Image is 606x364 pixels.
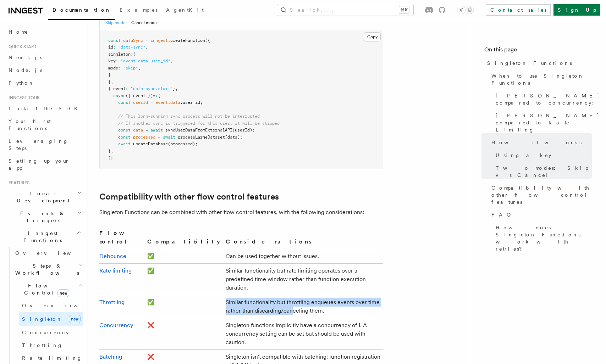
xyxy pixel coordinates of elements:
[491,184,592,206] span: Compatibility with other flow control features
[113,93,126,98] span: async
[162,2,208,19] a: AgentKit
[9,55,42,60] span: Next.js
[166,7,204,13] span: AgentKit
[168,100,170,105] span: .
[6,227,83,247] button: Inngest Functions
[131,52,133,57] span: :
[6,180,29,186] span: Features
[153,93,158,98] span: =>
[493,109,592,136] a: [PERSON_NAME] compared to Rate Limiting:
[487,60,572,67] span: Singleton Functions
[118,121,280,126] span: // If another sync is triggered for this user, it will be skipped
[178,135,225,140] span: processLargeDataset
[277,4,413,16] button: Search...⌘K
[118,141,131,146] span: await
[496,92,600,106] span: [PERSON_NAME] compared to concurrency:
[223,263,383,295] td: Similar functionality but rate limiting operates over a predefined time window rather than functi...
[108,45,113,50] span: id
[155,100,168,105] span: event
[108,58,116,63] span: key
[144,263,223,295] td: ✅
[491,139,582,146] span: How it works
[19,339,83,352] a: Throttling
[6,190,77,204] span: Local Development
[496,152,551,159] span: Using a key
[126,93,153,98] span: ({ event })
[205,38,210,43] span: ({
[108,79,111,84] span: }
[15,250,88,256] span: Overview
[99,267,132,274] a: Rate limiting
[115,2,162,19] a: Examples
[145,128,148,133] span: =
[144,318,223,349] td: ❌
[99,207,383,217] p: Singleton Functions can be combined with other flow control features, with the following consider...
[99,253,126,259] a: Debounce
[9,118,51,131] span: Your first Functions
[144,249,223,263] td: ✅
[123,38,143,43] span: dataSync
[496,112,600,133] span: [PERSON_NAME] compared to Rate Limiting:
[19,312,83,326] a: Singletonnew
[484,45,592,57] h4: On this page
[399,6,409,13] kbd: ⌘K
[158,135,160,140] span: =
[6,187,83,207] button: Local Development
[53,7,111,13] span: Documentation
[118,45,145,50] span: "data-sync"
[131,86,173,91] span: "data-sync.start"
[489,181,592,208] a: Compatibility with other flow control features
[22,330,69,335] span: Concurrency
[113,45,116,50] span: :
[57,289,69,297] span: new
[223,249,383,263] td: Can be used together without issues.
[133,100,148,105] span: userId
[168,38,205,43] span: .createFunction
[12,259,83,279] button: Steps & Workflows
[99,353,122,360] a: Batching
[493,89,592,109] a: [PERSON_NAME] compared to concurrency:
[133,141,168,146] span: updateDatabase
[19,299,83,312] a: Overview
[120,7,158,13] span: Examples
[489,136,592,149] a: How it works
[180,100,203,105] span: .user_id;
[6,135,83,155] a: Leveraging Steps
[6,51,83,64] a: Next.js
[12,247,83,259] a: Overview
[163,135,175,140] span: await
[223,295,383,318] td: Similar functionality but throttling enqueues events over time rather than discarding/canceling t...
[118,100,131,105] span: const
[99,192,279,202] a: Compatibility with other flow control features
[489,69,592,89] a: When to use Singleton Functions
[9,80,34,86] span: Python
[99,229,144,249] th: Flow control
[150,100,153,105] span: =
[118,114,260,119] span: // This long-running sync process will not be interrupted
[553,4,600,16] a: Sign Up
[158,93,160,98] span: {
[138,66,141,71] span: ,
[133,128,143,133] span: data
[22,342,63,348] span: Throttling
[496,164,592,179] span: Two modes: Skip vs Cancel
[170,58,173,63] span: ,
[12,262,79,276] span: Steps & Workflows
[6,64,83,77] a: Node.js
[133,52,136,57] span: {
[108,155,113,160] span: );
[108,72,111,77] span: }
[6,26,83,38] a: Home
[108,149,111,153] span: }
[6,95,40,101] span: Inngest tour
[493,149,592,162] a: Using a key
[118,135,131,140] span: const
[225,135,242,140] span: (data);
[491,211,514,218] span: FAQ
[9,28,28,35] span: Home
[12,282,78,296] span: Flow Control
[116,58,118,63] span: :
[223,229,383,249] th: Considerations
[121,58,170,63] span: "event.data.user_id"
[22,316,62,322] span: Singleton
